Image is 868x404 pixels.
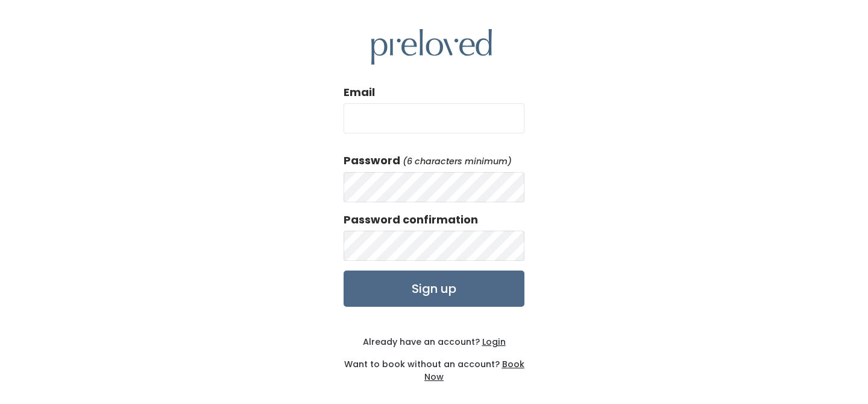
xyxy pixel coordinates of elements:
[480,336,506,348] a: Login
[403,155,512,167] em: (6 characters minimum)
[344,153,400,168] label: Password
[424,358,524,383] a: Book Now
[344,85,375,100] label: Email
[344,348,524,383] div: Want to book without an account?
[482,336,506,348] u: Login
[344,336,524,348] div: Already have an account?
[344,212,478,228] label: Password confirmation
[344,271,524,307] input: Sign up
[371,29,492,65] img: preloved logo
